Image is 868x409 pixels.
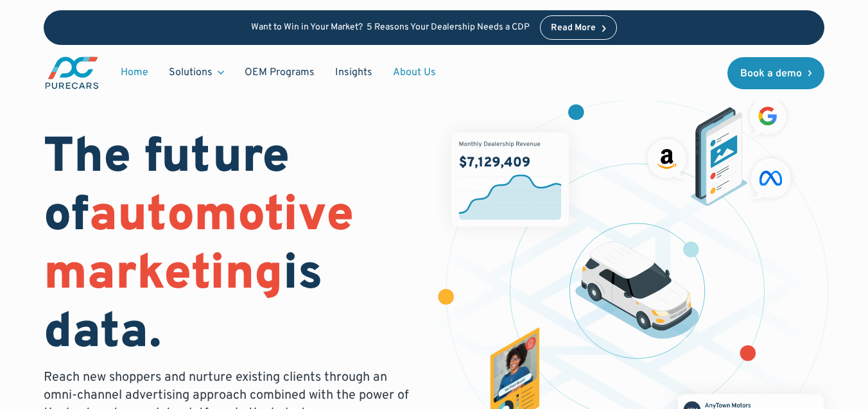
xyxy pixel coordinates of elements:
a: main [44,55,100,91]
a: Book a demo [727,57,825,89]
img: illustration of a vehicle [575,241,699,339]
a: Read More [540,15,617,40]
img: purecars logo [44,55,100,91]
p: Want to Win in Your Market? 5 Reasons Your Dealership Needs a CDP [251,22,530,33]
a: OEM Programs [234,60,325,85]
a: About Us [383,60,446,85]
img: chart showing monthly dealership revenue of $7m [451,132,569,226]
div: Solutions [159,60,234,85]
a: Insights [325,60,383,85]
a: Home [110,60,159,85]
div: Book a demo [740,69,802,79]
span: automotive marketing [44,186,354,306]
img: ads on social media and advertising partners [642,92,797,206]
div: Solutions [169,65,213,80]
div: Read More [551,24,596,33]
h1: The future of is data. [44,130,419,364]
